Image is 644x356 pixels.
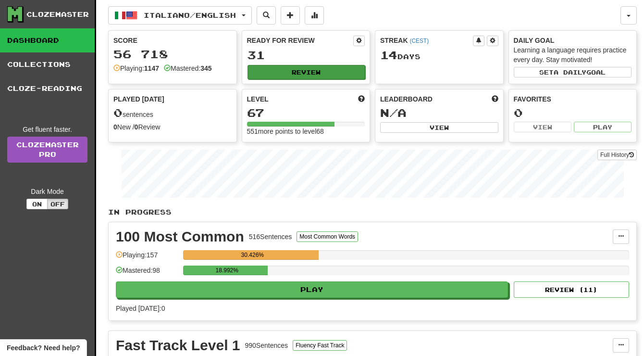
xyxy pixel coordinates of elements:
[116,229,244,244] div: 100 Most Common
[108,6,252,25] button: Italiano/English
[247,49,365,61] div: 31
[113,106,123,119] span: 0
[135,123,138,131] strong: 0
[144,11,236,19] span: Italiano / English
[380,36,473,45] div: Streak
[514,122,571,132] button: View
[47,199,68,209] button: Off
[597,150,637,160] button: Full History
[380,106,407,119] span: N/A
[7,125,87,134] div: Get fluent faster.
[113,36,232,45] div: Score
[116,338,240,353] div: Fast Track Level 1
[186,266,268,275] div: 18.992%
[380,94,433,104] span: Leaderboard
[514,36,632,45] div: Daily Goal
[247,36,354,45] div: Ready for Review
[293,340,347,351] button: Fluency Fast Track
[380,122,498,133] button: View
[247,94,269,104] span: Level
[26,10,89,19] div: Clozemaster
[164,64,212,73] div: Mastered:
[281,6,300,25] button: Add sentence to collection
[113,123,117,131] strong: 0
[113,107,232,119] div: sentences
[554,69,586,76] span: a daily
[200,64,211,72] strong: 345
[247,127,365,136] div: 551 more points to level 68
[305,6,324,25] button: More stats
[7,343,80,353] span: Open feedback widget
[380,49,498,62] div: Day s
[358,94,365,104] span: Score more points to level up
[245,341,288,350] div: 990 Sentences
[116,250,178,266] div: Playing: 157
[7,137,87,163] a: ClozemasterPro
[113,122,232,132] div: New / Review
[514,94,632,104] div: Favorites
[116,305,165,312] span: Played [DATE]: 0
[186,250,319,260] div: 30.426%
[574,122,632,132] button: Play
[380,48,397,62] span: 14
[249,232,292,242] div: 516 Sentences
[116,266,178,281] div: Mastered: 98
[257,6,276,25] button: Search sentences
[113,48,232,60] div: 56 718
[514,45,632,64] div: Learning a language requires practice every day. Stay motivated!
[108,207,637,217] p: In Progress
[514,67,632,77] button: Seta dailygoal
[26,199,48,209] button: On
[248,65,366,79] button: Review
[297,231,358,242] button: Most Common Words
[113,64,159,73] div: Playing:
[514,107,632,119] div: 0
[514,281,629,298] button: Review (11)
[409,38,429,44] a: (CEST)
[116,281,508,298] button: Play
[247,107,365,119] div: 67
[144,64,159,72] strong: 1147
[113,94,164,104] span: Played [DATE]
[7,187,87,196] div: Dark Mode
[492,94,498,104] span: This week in points, UTC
